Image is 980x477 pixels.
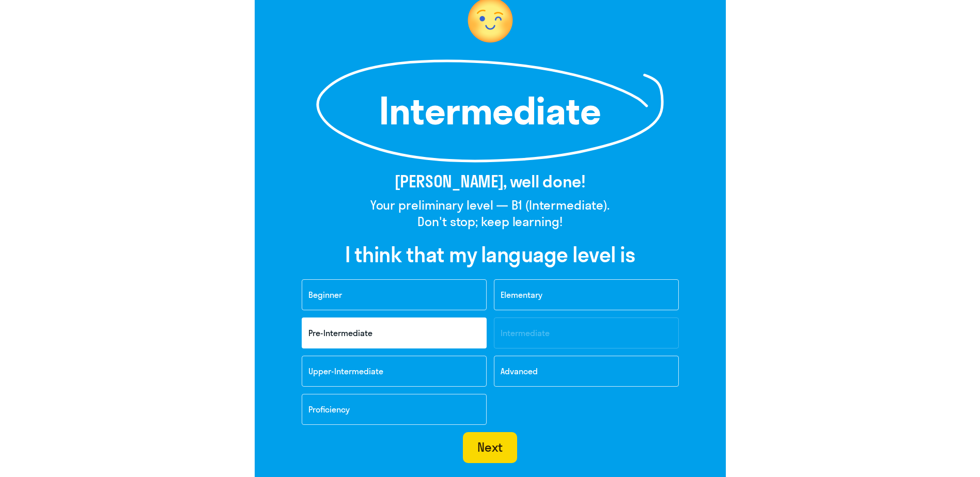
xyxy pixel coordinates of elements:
[345,242,635,267] h2: I think that my language level is
[308,366,383,376] span: Upper-Intermediate
[501,290,542,300] span: Elementary
[494,356,679,387] button: Advanced
[494,279,679,310] button: Elementary
[477,439,503,455] div: Next
[370,213,610,230] h4: Don't stop; keep learning!
[302,394,487,425] button: Proficiency
[308,290,342,300] span: Beginner
[371,92,609,130] h1: Intermediate
[302,279,487,310] button: Beginner
[370,171,610,192] h3: [PERSON_NAME], well done!
[302,356,487,387] button: Upper-Intermediate
[463,432,517,463] button: Next
[501,366,538,376] span: Advanced
[308,404,350,415] span: Proficiency
[370,197,610,213] h4: Your preliminary level — B1 (Intermediate).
